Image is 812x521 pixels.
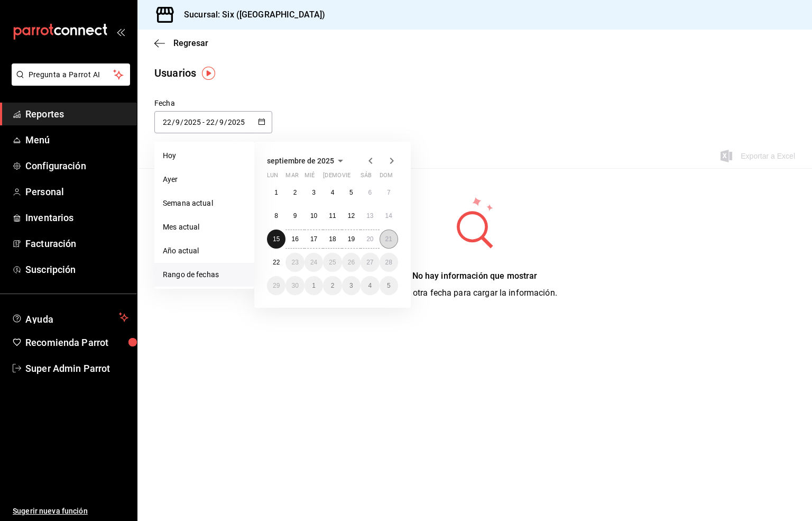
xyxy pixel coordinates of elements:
button: 28 de septiembre de 2025 [380,253,398,272]
input: Day [206,118,215,126]
button: Pregunta a Parrot AI [12,63,130,86]
abbr: 20 de septiembre de 2025 [366,235,373,243]
input: Month [219,118,224,126]
button: 5 de septiembre de 2025 [342,183,361,202]
li: Semana actual [154,191,254,215]
button: 14 de septiembre de 2025 [380,206,398,225]
button: 16 de septiembre de 2025 [285,230,304,249]
img: Tooltip marker [202,67,215,80]
button: 11 de septiembre de 2025 [323,206,342,225]
abbr: 2 de septiembre de 2025 [293,189,297,196]
span: Reportes [25,107,128,121]
abbr: 3 de octubre de 2025 [349,282,353,289]
abbr: 16 de septiembre de 2025 [291,235,298,243]
button: 10 de septiembre de 2025 [304,206,323,225]
span: Regresar [173,38,208,48]
abbr: 7 de septiembre de 2025 [387,189,391,196]
div: Fecha [154,98,272,109]
abbr: 14 de septiembre de 2025 [385,212,392,220]
span: Inventarios [25,211,128,225]
button: 13 de septiembre de 2025 [361,206,379,225]
li: Mes actual [154,215,254,239]
button: open_drawer_menu [116,28,125,36]
abbr: 6 de septiembre de 2025 [368,189,372,196]
abbr: domingo [380,172,393,183]
button: 8 de septiembre de 2025 [267,206,285,225]
span: - [202,118,205,126]
li: Año actual [154,239,254,263]
abbr: 2 de octubre de 2025 [331,282,335,289]
abbr: 29 de septiembre de 2025 [273,282,280,289]
button: 6 de septiembre de 2025 [361,183,379,202]
button: 3 de octubre de 2025 [342,276,361,295]
span: Super Admin Parrot [25,361,128,376]
abbr: 4 de septiembre de 2025 [331,189,335,196]
button: 2 de septiembre de 2025 [285,183,304,202]
button: 29 de septiembre de 2025 [267,276,285,295]
span: Sugerir nueva función [13,506,128,517]
button: 1 de octubre de 2025 [304,276,323,295]
h3: Sucursal: Six ([GEOGRAPHIC_DATA]) [176,8,325,21]
input: Year [227,118,245,126]
abbr: 9 de septiembre de 2025 [293,212,297,220]
span: / [215,118,218,126]
abbr: 11 de septiembre de 2025 [329,212,336,220]
button: 19 de septiembre de 2025 [342,230,361,249]
button: 4 de octubre de 2025 [361,276,379,295]
abbr: 22 de septiembre de 2025 [273,259,280,266]
button: 2 de octubre de 2025 [323,276,342,295]
abbr: 10 de septiembre de 2025 [310,212,317,220]
input: Month [175,118,180,126]
button: 5 de octubre de 2025 [380,276,398,295]
abbr: 5 de septiembre de 2025 [349,189,353,196]
button: 3 de septiembre de 2025 [304,183,323,202]
abbr: lunes [267,172,278,183]
button: 20 de septiembre de 2025 [361,230,379,249]
abbr: 24 de septiembre de 2025 [310,259,317,266]
abbr: 19 de septiembre de 2025 [348,235,355,243]
button: 21 de septiembre de 2025 [380,230,398,249]
button: 27 de septiembre de 2025 [361,253,379,272]
span: Suscripción [25,262,128,277]
span: Ayuda [25,311,115,324]
input: Year [183,118,201,126]
div: No hay información que mostrar [392,270,557,282]
span: Facturación [25,236,128,251]
abbr: 28 de septiembre de 2025 [385,259,392,266]
button: 26 de septiembre de 2025 [342,253,361,272]
div: Usuarios [154,65,196,81]
abbr: 23 de septiembre de 2025 [291,259,298,266]
abbr: viernes [342,172,350,183]
abbr: 4 de octubre de 2025 [368,282,372,289]
abbr: martes [285,172,298,183]
span: / [180,118,183,126]
abbr: 12 de septiembre de 2025 [348,212,355,220]
abbr: 1 de octubre de 2025 [312,282,316,289]
abbr: 25 de septiembre de 2025 [329,259,336,266]
button: 18 de septiembre de 2025 [323,230,342,249]
button: 23 de septiembre de 2025 [285,253,304,272]
button: 22 de septiembre de 2025 [267,253,285,272]
abbr: miércoles [304,172,315,183]
button: 1 de septiembre de 2025 [267,183,285,202]
abbr: 13 de septiembre de 2025 [366,212,373,220]
abbr: 30 de septiembre de 2025 [291,282,298,289]
abbr: 21 de septiembre de 2025 [385,235,392,243]
span: Pregunta a Parrot AI [29,69,114,80]
abbr: 5 de octubre de 2025 [387,282,391,289]
li: Ayer [154,168,254,191]
button: 4 de septiembre de 2025 [323,183,342,202]
abbr: sábado [361,172,372,183]
abbr: jueves [323,172,385,183]
a: Pregunta a Parrot AI [7,77,130,88]
span: septiembre de 2025 [267,157,334,165]
button: 9 de septiembre de 2025 [285,206,304,225]
span: Elige otra fecha para cargar la información. [392,288,557,298]
button: 12 de septiembre de 2025 [342,206,361,225]
abbr: 26 de septiembre de 2025 [348,259,355,266]
button: 17 de septiembre de 2025 [304,230,323,249]
button: 30 de septiembre de 2025 [285,276,304,295]
abbr: 3 de septiembre de 2025 [312,189,316,196]
span: / [172,118,175,126]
